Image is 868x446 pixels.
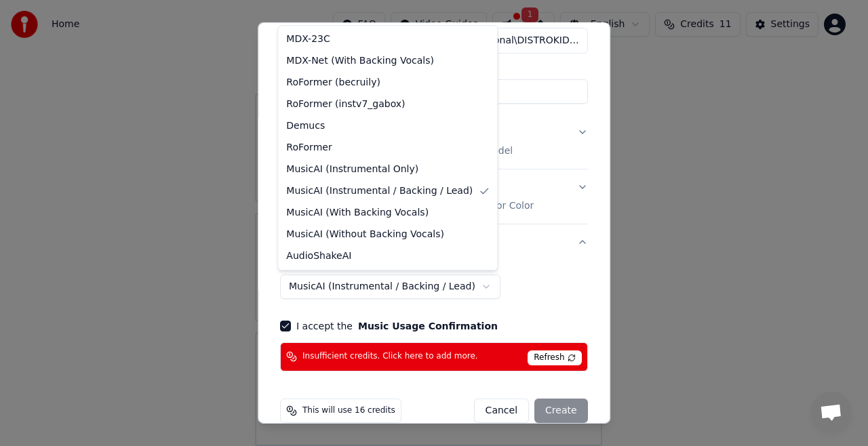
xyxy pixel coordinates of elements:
[286,54,434,68] span: MDX-Net (With Backing Vocals)
[286,184,473,198] span: MusicAI (Instrumental / Backing / Lead)
[286,249,351,263] span: AudioShakeAI
[286,33,330,46] span: MDX-23C
[286,119,325,133] span: Demucs
[286,76,380,89] span: RoFormer (becruily)
[286,98,405,111] span: RoFormer (instv7_gabox)
[286,206,429,220] span: MusicAI (With Backing Vocals)
[286,141,332,155] span: RoFormer
[286,163,418,176] span: MusicAI (Instrumental Only)
[286,228,444,241] span: MusicAI (Without Backing Vocals)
